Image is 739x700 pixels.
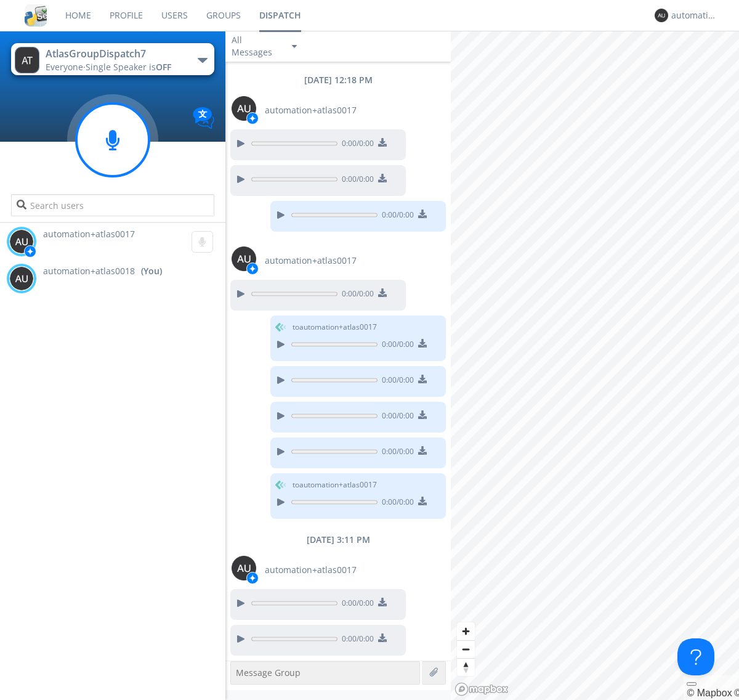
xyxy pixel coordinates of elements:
button: Zoom in [457,622,475,640]
span: 0:00 / 0:00 [378,339,414,352]
span: automation+atlas0017 [43,228,135,240]
img: 373638.png [232,96,256,121]
span: automation+atlas0017 [265,254,357,267]
img: download media button [418,339,427,348]
img: download media button [418,210,427,218]
img: 373638.png [655,9,668,22]
span: automation+atlas0017 [265,564,357,576]
img: download media button [378,174,387,182]
span: 0:00 / 0:00 [337,633,374,647]
img: download media button [418,497,427,505]
span: automation+atlas0018 [43,265,135,277]
span: 0:00 / 0:00 [337,174,374,187]
img: cddb5a64eb264b2086981ab96f4c1ba7 [25,4,47,26]
span: to automation+atlas0017 [293,322,377,333]
iframe: Toggle Customer Support [677,638,714,675]
div: (You) [141,265,162,277]
span: 0:00 / 0:00 [337,288,374,302]
img: download media button [418,375,427,383]
a: Mapbox logo [454,682,509,696]
span: automation+atlas0017 [265,104,357,116]
img: download media button [378,598,387,606]
img: download media button [378,138,387,147]
img: 373638.png [232,556,256,580]
a: Mapbox [687,688,732,698]
div: Everyone · [46,61,184,73]
img: download media button [378,633,387,642]
span: Single Speaker is [86,61,171,73]
img: 373638.png [9,266,34,291]
span: 0:00 / 0:00 [378,410,414,424]
div: All Messages [232,34,281,59]
div: AtlasGroupDispatch7 [46,47,184,61]
span: 0:00 / 0:00 [378,210,414,223]
span: 0:00 / 0:00 [378,497,414,510]
button: Toggle attribution [687,682,697,686]
img: caret-down-sm.svg [292,45,297,48]
img: download media button [418,446,427,455]
img: download media button [418,410,427,419]
img: Translation enabled [193,107,214,129]
div: [DATE] 3:11 PM [225,534,451,546]
img: 373638.png [232,246,256,271]
input: Search users [11,194,214,216]
span: 0:00 / 0:00 [337,138,374,152]
img: download media button [378,288,387,297]
span: 0:00 / 0:00 [378,375,414,388]
span: OFF [156,61,171,73]
button: Reset bearing to north [457,658,475,676]
span: 0:00 / 0:00 [378,446,414,460]
button: AtlasGroupDispatch7Everyone·Single Speaker isOFF [11,43,214,75]
div: automation+atlas0018 [671,9,717,22]
button: Zoom out [457,640,475,658]
img: 373638.png [9,229,34,254]
div: [DATE] 12:18 PM [225,74,451,86]
span: to automation+atlas0017 [293,479,377,490]
span: 0:00 / 0:00 [337,598,374,611]
img: 373638.png [15,47,39,73]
